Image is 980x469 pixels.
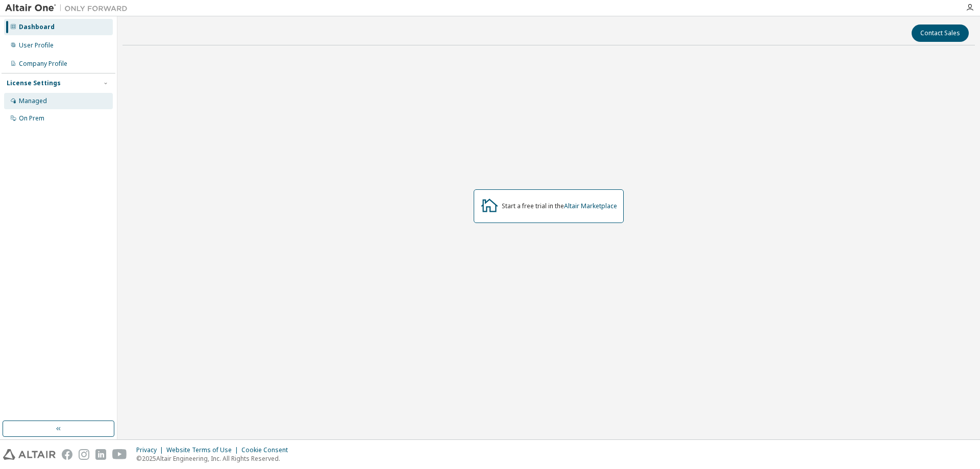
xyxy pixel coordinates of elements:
div: User Profile [19,41,54,50]
div: Company Profile [19,60,67,68]
div: Managed [19,97,47,105]
div: License Settings [7,79,61,87]
img: linkedin.svg [95,449,106,460]
div: Cookie Consent [241,446,294,454]
div: Website Terms of Use [166,446,241,454]
div: Privacy [136,446,166,454]
img: altair_logo.svg [3,449,56,460]
img: Altair One [5,3,133,13]
div: On Prem [19,114,44,122]
a: Altair Marketplace [564,202,617,210]
img: facebook.svg [62,449,72,460]
div: Start a free trial in the [502,202,617,210]
button: Contact Sales [912,24,969,42]
div: Dashboard [19,23,55,31]
p: © 2025 Altair Engineering, Inc. All Rights Reserved. [136,454,294,463]
img: instagram.svg [79,449,89,460]
img: youtube.svg [112,449,127,460]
